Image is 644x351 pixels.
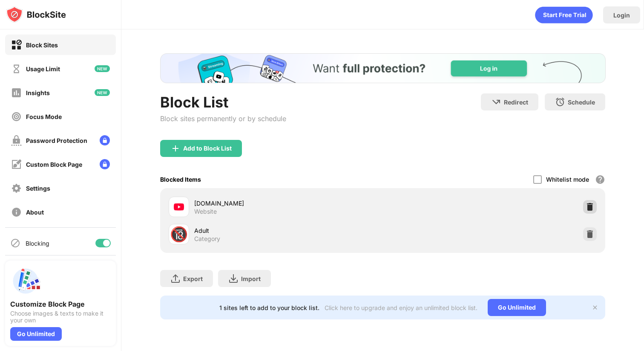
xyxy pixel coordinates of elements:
div: Import [241,275,261,282]
div: Website [194,208,217,215]
img: lock-menu.svg [100,135,110,145]
div: Blocking [26,240,49,247]
img: push-custom-page.svg [10,266,41,296]
img: block-on.svg [11,40,22,50]
div: About [26,209,44,216]
div: Customize Block Page [10,300,111,308]
div: Focus Mode [26,113,62,120]
img: logo-blocksite.svg [6,6,66,23]
div: Settings [26,185,50,192]
div: Whitelist mode [546,176,589,183]
div: Custom Block Page [26,161,82,168]
img: settings-off.svg [11,183,22,194]
div: Choose images & texts to make it your own [10,310,111,324]
div: 🔞 [170,226,188,243]
div: Password Protection [26,137,87,144]
div: Usage Limit [26,65,60,73]
div: Adult [194,226,383,235]
iframe: Banner [160,53,606,83]
div: [DOMAIN_NAME] [194,199,383,208]
img: lock-menu.svg [100,159,110,169]
div: Category [194,235,220,243]
img: password-protection-off.svg [11,135,22,146]
div: Go Unlimited [488,299,546,316]
div: Insights [26,89,50,96]
div: Click here to upgrade and enjoy an unlimited block list. [325,304,477,311]
img: customize-block-page-off.svg [11,159,22,170]
div: Login [613,12,630,19]
div: Block sites permanently or by schedule [160,114,286,123]
div: 1 sites left to add to your block list. [219,304,319,311]
img: new-icon.svg [95,65,110,72]
img: x-button.svg [592,304,598,311]
img: focus-off.svg [11,111,22,122]
img: time-usage-off.svg [11,64,22,74]
div: Redirect [504,99,528,106]
div: animation [535,6,593,23]
img: insights-off.svg [11,87,22,98]
div: Block List [160,93,286,111]
div: Block Sites [26,41,58,49]
img: blocking-icon.svg [10,238,20,248]
div: Blocked Items [160,176,201,183]
img: about-off.svg [11,207,22,218]
div: Add to Block List [183,145,232,152]
div: Export [183,275,203,282]
div: Schedule [568,99,595,106]
img: new-icon.svg [95,89,110,96]
div: Go Unlimited [10,327,62,341]
img: favicons [174,202,184,212]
